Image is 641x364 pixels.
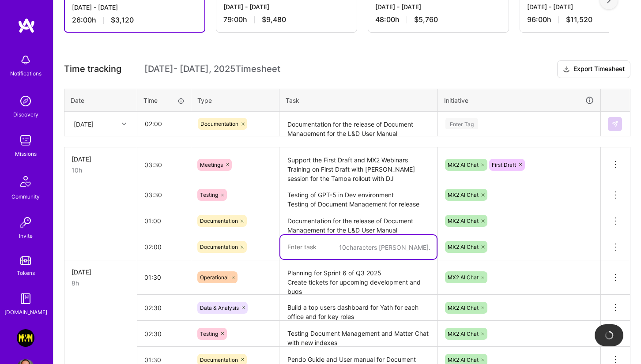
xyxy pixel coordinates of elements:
[17,131,34,149] img: teamwork
[448,161,479,168] span: MX2 AI Chat
[17,92,34,110] img: discovery
[448,304,479,311] span: MX2 AI Chat
[72,15,197,25] div: 26:00 h
[137,209,191,233] input: HH:MM
[200,161,223,168] span: Meetings
[223,15,350,24] div: 79:00 h
[19,231,33,240] div: Invite
[18,18,35,34] img: logo
[200,304,239,311] span: Data & Analysis
[563,65,570,74] i: icon Download
[492,161,516,168] span: First Draft
[448,356,479,363] span: MX2 AI Chat
[200,120,238,127] span: Documentation
[200,356,238,363] span: Documentation
[4,308,47,317] div: [DOMAIN_NAME]
[280,322,437,346] textarea: Testing Document Management and Matter Chat with new indexes
[122,122,126,126] i: icon Chevron
[200,274,229,281] span: Operational
[280,148,437,181] textarea: Support the First Draft and MX2 Webinars Training on First Draft with [PERSON_NAME] session for t...
[138,112,190,135] input: HH:MM
[223,2,350,11] div: [DATE] - [DATE]
[200,244,238,250] span: Documentation
[143,96,185,105] div: Time
[279,89,438,112] th: Task
[603,330,615,341] img: loading
[200,330,218,337] span: Testing
[15,171,36,192] img: Community
[17,290,34,308] img: guide book
[200,218,238,224] span: Documentation
[17,214,34,231] img: Invite
[339,243,430,251] div: 10 characters [PERSON_NAME].
[280,296,437,320] textarea: Build a top users dashboard for Yath for each office and for key roles
[611,120,618,128] img: Submit
[72,154,130,164] div: [DATE]
[280,183,437,207] textarea: Testing of GPT-5 in Dev environment Testing of Document Management for release and logging issues...
[375,15,501,24] div: 48:00 h
[137,266,191,289] input: HH:MM
[17,329,34,347] img: Morgan & Morgan: Document Management Product Manager
[557,60,630,78] button: Export Timesheet
[566,15,592,24] span: $11,520
[111,15,134,25] span: $3,120
[137,296,191,319] input: HH:MM
[445,117,478,131] div: Enter Tag
[17,268,35,278] div: Tokens
[64,64,121,75] span: Time tracking
[72,165,130,175] div: 10h
[15,149,37,158] div: Missions
[280,209,437,233] textarea: Documentation for the release of Document Management for the L&D User Manual
[74,119,94,128] div: [DATE]
[10,69,41,78] div: Notifications
[17,51,34,69] img: bell
[280,261,437,294] textarea: Planning for Sprint 6 of Q3 2025 Create tickets for upcoming development and bugs
[72,3,197,12] div: [DATE] - [DATE]
[137,153,191,176] input: HH:MM
[144,64,280,75] span: [DATE] - [DATE] , 2025 Timesheet
[15,329,37,347] a: Morgan & Morgan: Document Management Product Manager
[262,15,286,24] span: $9,480
[448,330,479,337] span: MX2 AI Chat
[72,278,130,288] div: 8h
[64,89,137,112] th: Date
[448,274,479,281] span: MX2 AI Chat
[72,267,130,277] div: [DATE]
[13,110,38,119] div: Discovery
[137,322,191,345] input: HH:MM
[414,15,438,24] span: $5,760
[444,95,594,105] div: Initiative
[448,191,479,198] span: MX2 AI Chat
[11,192,40,201] div: Community
[448,218,479,224] span: MX2 AI Chat
[137,235,191,259] input: HH:MM
[200,191,218,198] span: Testing
[137,183,191,206] input: HH:MM
[448,244,479,250] span: MX2 AI Chat
[191,89,279,112] th: Type
[20,256,31,265] img: tokens
[375,2,501,11] div: [DATE] - [DATE]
